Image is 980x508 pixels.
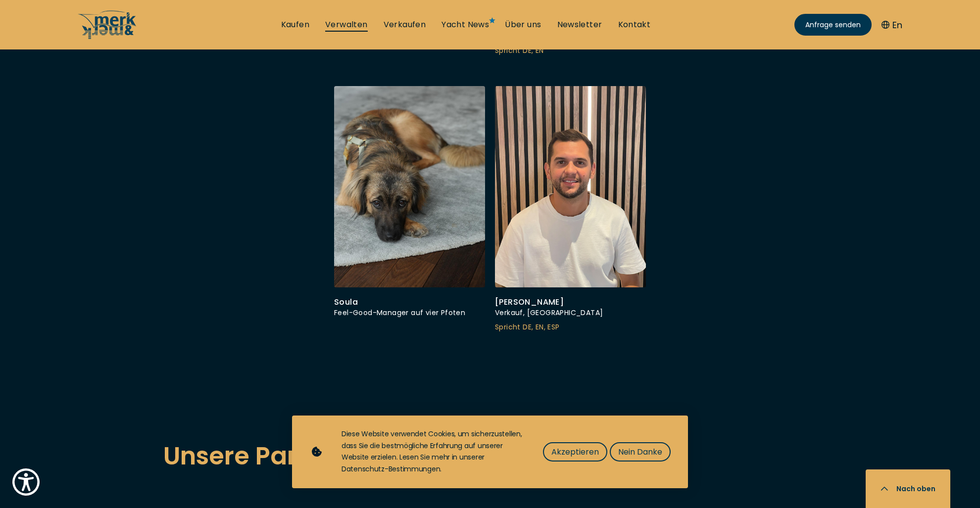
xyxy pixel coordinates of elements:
[441,19,489,30] a: Yacht News
[334,307,485,319] div: Feel-Good-Manager auf vier Pfoten
[163,437,817,475] h2: Unsere Partner
[334,297,485,307] div: Soula
[551,446,599,458] span: Akzeptieren
[618,19,651,30] a: Kontakt
[610,442,671,462] button: Nein Danke
[523,322,559,332] span: DE, EN, ESP
[495,45,646,57] div: Spricht
[384,19,426,30] a: Verkaufen
[505,19,541,30] a: Über uns
[618,446,662,458] span: Nein Danke
[495,297,646,307] div: [PERSON_NAME]
[882,18,902,32] button: En
[543,442,607,462] button: Akzeptieren
[495,322,646,333] div: Spricht
[805,20,861,30] span: Anfrage senden
[523,46,543,55] span: DE, EN
[10,466,42,498] button: Show Accessibility Preferences
[495,307,646,319] div: Verkauf, [GEOGRAPHIC_DATA]
[281,19,309,30] a: Kaufen
[866,469,950,508] button: Nach oben
[342,464,440,474] a: Datenschutz-Bestimmungen
[325,19,368,30] a: Verwalten
[342,428,523,475] div: Diese Website verwendet Cookies, um sicherzustellen, dass Sie die bestmögliche Erfahrung auf unse...
[557,19,602,30] a: Newsletter
[794,14,872,36] a: Anfrage senden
